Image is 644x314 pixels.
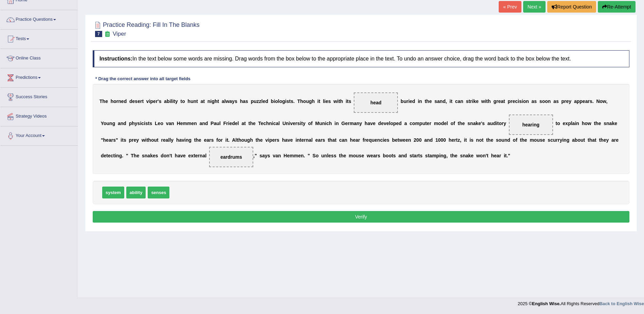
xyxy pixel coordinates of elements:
[251,99,254,104] b: p
[426,99,429,104] b: h
[148,121,150,126] b: t
[101,121,104,126] b: Y
[499,1,521,13] a: « Prev
[384,121,386,126] b: v
[399,121,402,126] b: d
[600,301,644,306] a: Back to English Wise
[249,121,250,126] b: t
[144,121,145,126] b: i
[337,99,338,104] b: i
[592,99,594,104] b: .
[378,121,381,126] b: d
[140,99,142,104] b: r
[118,121,121,126] b: a
[333,99,337,104] b: w
[240,99,243,104] b: h
[451,99,453,104] b: t
[408,99,410,104] b: i
[485,99,486,104] b: i
[202,121,205,126] b: n
[140,121,141,126] b: i
[425,99,426,104] b: t
[590,99,592,104] b: s
[200,121,202,126] b: a
[103,99,106,104] b: h
[340,99,343,104] b: h
[406,99,408,104] b: r
[404,121,407,126] b: a
[166,121,169,126] b: v
[556,99,559,104] b: s
[229,121,232,126] b: e
[539,99,542,104] b: s
[0,49,78,66] a: Online Class
[345,121,348,126] b: e
[156,99,158,104] b: r
[93,20,200,37] h2: Practice Reading: Fill In The Blanks
[542,99,545,104] b: o
[183,121,187,126] b: m
[145,121,148,126] b: s
[427,121,429,126] b: e
[498,99,501,104] b: e
[289,99,291,104] b: t
[526,99,529,104] b: n
[113,31,126,37] small: Viper
[297,121,300,126] b: s
[600,99,603,104] b: o
[121,121,124,126] b: n
[226,99,229,104] b: w
[0,88,78,105] a: Success Stories
[149,99,150,104] b: i
[153,99,156,104] b: e
[287,99,289,104] b: s
[323,99,324,104] b: l
[350,121,354,126] b: m
[0,68,78,85] a: Predictions
[501,99,503,104] b: a
[415,121,419,126] b: m
[279,99,282,104] b: o
[93,50,629,67] h4: In the text below some words are missing. Drag words from the box below to the appropriate place ...
[135,121,137,126] b: y
[290,121,293,126] b: v
[286,121,289,126] b: n
[481,99,485,104] b: w
[419,121,422,126] b: p
[269,121,272,126] b: n
[518,99,519,104] b: i
[545,99,548,104] b: o
[470,121,473,126] b: n
[334,121,336,126] b: i
[190,99,194,104] b: u
[360,121,362,126] b: y
[250,121,253,126] b: h
[534,99,537,104] b: s
[210,121,214,126] b: P
[235,121,238,126] b: e
[466,99,468,104] b: s
[210,99,212,104] b: i
[146,99,149,104] b: v
[123,121,126,126] b: d
[354,92,398,113] span: Drop target
[566,99,569,104] b: e
[226,121,228,126] b: r
[132,121,135,126] b: h
[412,121,415,126] b: o
[107,121,110,126] b: u
[282,121,286,126] b: U
[289,121,290,126] b: i
[579,99,583,104] b: p
[429,99,432,104] b: e
[511,99,512,104] b: r
[315,121,319,126] b: M
[370,100,382,105] span: head
[410,99,412,104] b: e
[137,121,140,126] b: s
[238,121,239,126] b: l
[496,99,498,104] b: r
[412,99,415,104] b: d
[257,99,259,104] b: z
[303,99,306,104] b: o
